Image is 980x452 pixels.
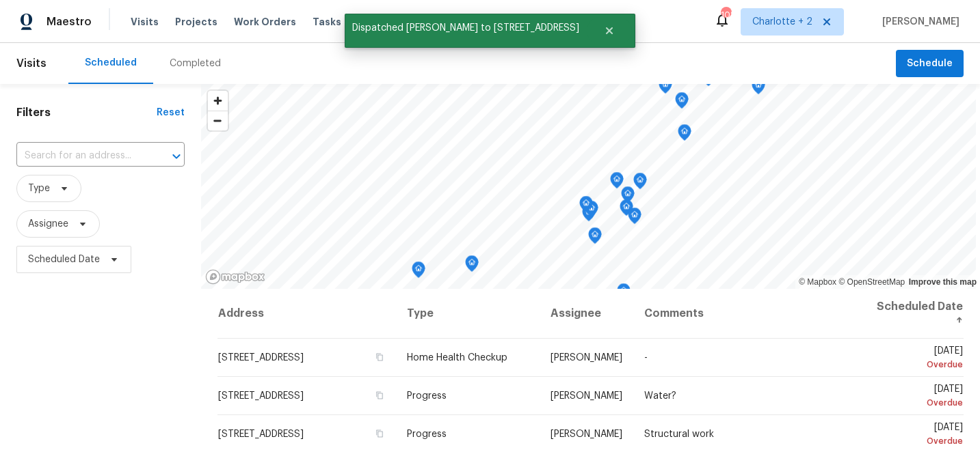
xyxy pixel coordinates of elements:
div: Map marker [678,124,691,145]
th: Address [217,289,397,339]
div: Map marker [585,201,598,222]
div: Scheduled [85,56,137,70]
div: Map marker [628,208,641,229]
div: Map marker [617,283,631,305]
span: Progress [407,429,447,439]
div: Map marker [633,173,647,194]
span: Maestro [47,15,92,29]
span: Tasks [313,17,341,27]
div: Completed [170,57,221,70]
div: Map marker [675,92,689,113]
button: Schedule [896,50,964,78]
div: Reset [157,106,185,119]
div: 108 [721,8,730,22]
span: Zoom out [208,111,228,130]
a: Improve this map [909,277,977,287]
button: Copy Address [373,389,385,401]
span: Work Orders [234,15,296,29]
div: Overdue [868,434,963,448]
a: Mapbox homepage [205,269,265,285]
span: Visits [131,15,159,29]
span: Dispatched [PERSON_NAME] to [STREET_ADDRESS] [345,14,587,42]
div: Map marker [752,78,765,99]
button: Zoom in [208,91,228,111]
div: Overdue [868,396,963,410]
button: Open [167,147,186,166]
div: Overdue [868,358,963,371]
th: Comments [633,289,857,339]
div: Map marker [588,227,602,249]
span: Structural work [644,429,714,439]
th: Type [396,289,540,339]
div: Map marker [659,77,672,98]
span: Schedule [907,55,953,72]
span: [PERSON_NAME] [551,353,622,363]
span: Progress [407,391,447,401]
span: [STREET_ADDRESS] [218,391,304,401]
span: [DATE] [868,423,963,448]
span: [DATE] [868,346,963,371]
span: Type [28,182,50,195]
button: Copy Address [373,427,385,440]
div: Map marker [621,186,635,208]
h1: Filters [16,106,157,119]
button: Zoom out [208,111,228,130]
input: Search for an address... [16,145,146,167]
span: - [644,353,648,363]
span: Assignee [28,217,68,231]
span: [PERSON_NAME] [551,391,622,401]
div: Map marker [579,196,593,217]
span: [STREET_ADDRESS] [218,353,304,363]
span: [PERSON_NAME] [877,15,959,29]
span: Visits [16,48,47,79]
span: [STREET_ADDRESS] [218,429,304,439]
span: [DATE] [868,384,963,410]
div: Map marker [620,199,633,221]
span: Projects [175,15,217,29]
button: Close [587,17,632,44]
th: Scheduled Date ↑ [857,289,964,339]
canvas: Map [201,84,976,289]
a: Mapbox [799,277,836,287]
span: [PERSON_NAME] [551,429,622,439]
span: Charlotte + 2 [752,15,812,29]
span: Water? [644,391,676,401]
span: Home Health Checkup [407,353,507,363]
span: Scheduled Date [28,253,100,266]
th: Assignee [540,289,633,339]
div: Map marker [610,172,624,193]
button: Copy Address [373,351,385,363]
a: OpenStreetMap [838,277,905,287]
